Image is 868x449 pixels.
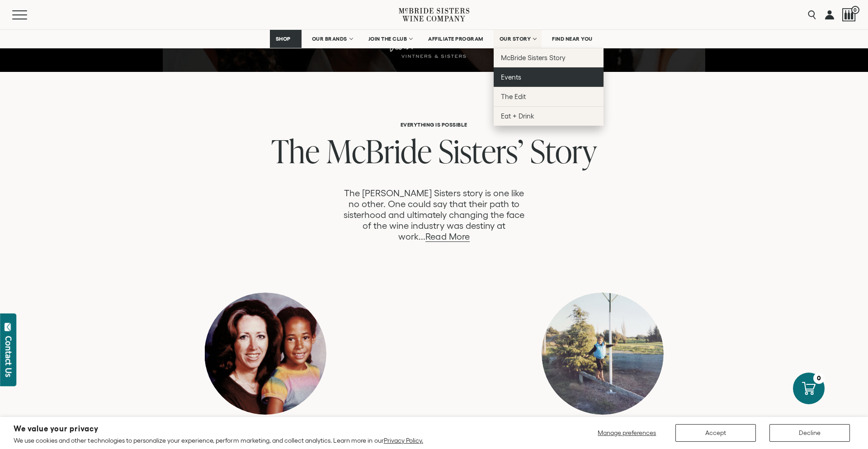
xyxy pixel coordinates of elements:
[494,30,542,48] a: OUR STORY
[851,6,859,14] span: 0
[501,73,521,81] span: Events
[12,10,45,19] button: Mobile Menu Trigger
[675,424,756,442] button: Accept
[494,87,604,106] a: The Edit
[138,122,730,128] h6: Everything is Possible
[500,36,531,42] span: OUR STORY
[501,112,534,120] span: Eat + Drink
[4,336,13,377] div: Contact Us
[270,30,302,48] a: SHOP
[384,437,423,444] a: Privacy Policy.
[14,436,423,444] p: We use cookies and other technologies to personalize your experience, perform marketing, and coll...
[494,48,604,67] a: McBride Sisters Story
[271,129,320,173] span: The
[530,129,597,173] span: Story
[552,36,593,42] span: FIND NEAR YOU
[14,425,423,433] h2: We value your privacy
[769,424,850,442] button: Decline
[494,106,604,126] a: Eat + Drink
[425,232,469,242] a: Read More
[546,30,599,48] a: FIND NEAR YOU
[428,36,483,42] span: AFFILIATE PROGRAM
[363,30,418,48] a: JOIN THE CLUB
[813,373,825,384] div: 0
[312,36,347,42] span: OUR BRANDS
[422,30,489,48] a: AFFILIATE PROGRAM
[494,67,604,87] a: Events
[340,188,528,242] p: The [PERSON_NAME] Sisters story is one like no other. One could say that their path to sisterhood...
[598,429,656,436] span: Manage preferences
[276,36,291,42] span: SHOP
[326,129,432,173] span: McBride
[592,424,662,442] button: Manage preferences
[501,93,526,100] span: The Edit
[368,36,407,42] span: JOIN THE CLUB
[439,129,524,173] span: Sisters’
[501,54,566,61] span: McBride Sisters Story
[306,30,358,48] a: OUR BRANDS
